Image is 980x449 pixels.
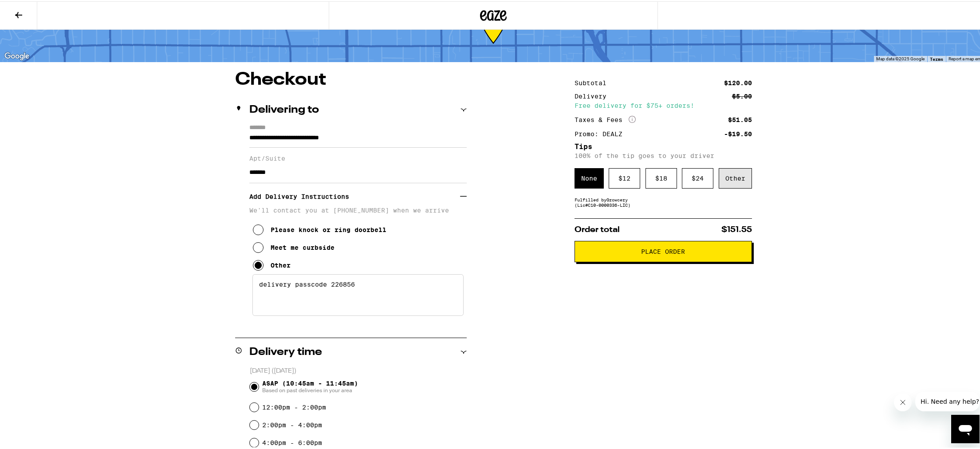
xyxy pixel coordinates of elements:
iframe: Close message [894,392,912,410]
div: Please knock or ring doorbell [271,225,386,232]
span: Map data ©2025 Google [876,55,925,60]
p: We'll contact you at [PHONE_NUMBER] when we arrive [249,205,467,213]
div: $120.00 [724,79,752,85]
h1: Checkout [235,70,467,87]
button: Please knock or ring doorbell [253,220,386,237]
div: Promo: DEALZ [575,130,629,136]
div: 57-117 min [481,16,505,49]
iframe: Message from company [915,390,980,410]
span: Order total [575,224,620,232]
div: $ 12 [609,167,640,187]
span: $151.55 [721,224,752,232]
div: Meet me curbside [271,243,335,250]
h2: Delivering to [249,103,319,114]
span: ASAP (10:45am - 11:45am) [262,378,358,393]
label: 2:00pm - 4:00pm [262,420,322,427]
button: Place Order [575,240,752,261]
label: Apt/Suite [249,154,467,161]
p: 100% of the tip goes to your driver [575,151,752,158]
iframe: Button to launch messaging window [951,414,980,442]
div: Delivery [575,92,613,98]
a: Terms [930,55,943,60]
div: Other [271,260,291,268]
div: Subtotal [575,79,613,85]
label: 4:00pm - 6:00pm [262,438,322,445]
div: $5.00 [732,92,752,98]
span: Place Order [641,247,685,253]
div: $ 18 [645,167,677,187]
button: Other [253,255,291,273]
div: -$19.50 [724,130,752,136]
div: Fulfilled by Growcery (Lic# C10-0000336-LIC ) [575,196,752,206]
div: Other [719,167,752,187]
h2: Delivery time [249,346,322,356]
div: None [575,167,604,187]
p: [DATE] ([DATE]) [250,366,467,374]
span: Based on past deliveries in your area [262,386,358,393]
label: 12:00pm - 2:00pm [262,402,326,410]
h5: Tips [575,142,752,149]
div: $ 24 [682,167,713,187]
a: Open this area in Google Maps (opens a new window) [2,49,31,61]
h3: Add Delivery Instructions [249,185,460,205]
div: Taxes & Fees [575,114,636,122]
div: Free delivery for $75+ orders! [575,101,752,107]
img: Google [2,49,31,61]
button: Meet me curbside [253,237,335,255]
div: $51.05 [728,115,752,122]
